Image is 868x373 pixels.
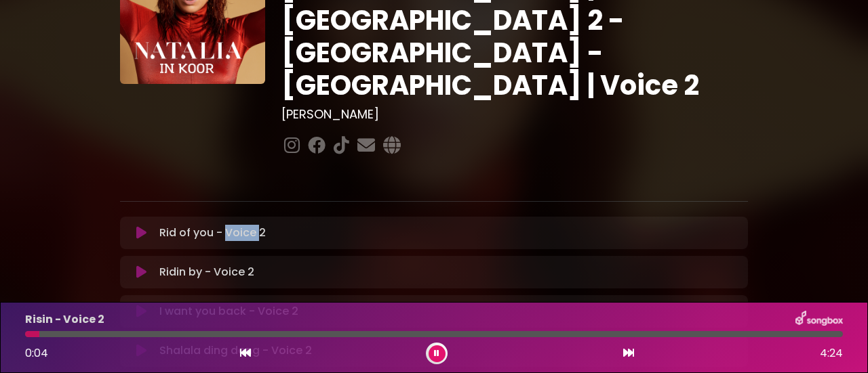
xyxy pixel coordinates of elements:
[820,345,843,361] span: 4:24
[159,264,254,280] p: Ridin by - Voice 2
[795,311,843,328] img: songbox-logo-white.png
[281,107,749,122] h3: [PERSON_NAME]
[159,225,266,241] p: Rid of you - Voice 2
[25,311,104,328] p: Risin - Voice 2
[25,345,48,361] span: 0:04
